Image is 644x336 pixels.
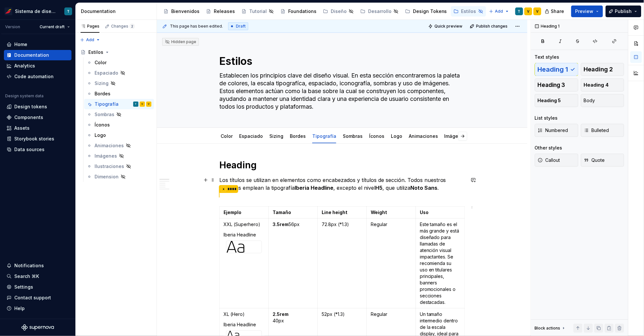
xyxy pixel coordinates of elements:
div: List styles [535,115,558,121]
div: Design Tokens [413,8,447,15]
a: Sizing [269,133,283,139]
div: Code automation [14,73,54,80]
span: Draft [236,24,246,29]
button: Current draft [37,22,73,31]
span: Body [584,97,595,104]
p: 72.8px (*1.3) [322,221,363,228]
p: Este tamaño es el más grande y está diseñado para llamadas de atención visual impactantes. Se rec... [420,221,461,306]
a: Espaciado [84,68,154,78]
div: Imágenes [442,129,470,143]
a: Foundations [278,6,319,17]
strong: 3.5rem [273,222,289,227]
a: Code automation [4,71,71,82]
div: Search ⌘K [14,273,39,280]
div: Animaciones [95,142,124,149]
a: Íconos [369,133,384,139]
div: Ilustraciones [95,163,124,170]
a: Tipografía [312,133,336,139]
div: Help [14,305,25,312]
button: Heading 4 [581,78,625,91]
div: Espaciado [237,129,265,143]
span: Quick preview [434,24,462,29]
button: Heading 3 [535,78,578,91]
a: Íconos [84,120,154,130]
div: Tutorial [249,8,267,15]
div: T [518,9,521,14]
img: 55604660-494d-44a9-beb2-692398e9940a.png [5,7,12,15]
strong: Uso [420,210,429,215]
div: Estilos [461,8,476,15]
div: Foundations [288,8,316,15]
a: Settings [4,282,71,292]
span: Bulleted [584,127,609,134]
div: Block actions [535,326,560,331]
div: T [471,205,473,210]
div: Sistema de diseño Iberia [15,8,57,15]
span: Share [551,8,564,15]
a: Bordes [84,89,154,99]
div: Sombras [95,111,114,118]
strong: Noto Sans [410,185,437,191]
div: Assets [14,125,30,131]
a: Assets [4,123,71,133]
span: Publish [615,8,632,15]
button: Add [487,7,511,16]
div: Page tree [78,47,154,182]
span: Add [86,37,94,42]
div: Logo [95,132,106,138]
div: Version [5,24,20,30]
p: Iberia Headline [224,232,264,238]
h1: Heading [219,159,465,171]
span: Callout [538,157,560,163]
button: Heading 2 [581,63,625,76]
strong: Line height [322,210,347,215]
div: Releases [214,8,235,15]
a: Supernova Logo [21,324,54,331]
span: Heading 3 [538,82,565,88]
span: Numbered [538,127,568,134]
a: Imágenes [444,133,467,139]
strong: 2.5rem [273,311,289,317]
div: Documentation [81,8,154,15]
a: Tutorial [239,6,277,17]
button: Publish [606,6,641,17]
a: Estilos [78,47,154,57]
a: Bienvenidos [161,6,202,17]
div: Hidden page [165,39,196,44]
div: Home [14,41,27,48]
div: Sizing [95,80,109,87]
a: Color [84,57,154,68]
strong: Tamaño [273,210,291,215]
a: Design tokens [4,102,71,112]
div: Estilos [88,49,103,55]
div: Color [218,129,235,143]
div: Desarrollo [368,8,392,15]
a: Documentation [4,50,71,60]
div: Text styles [535,54,560,60]
div: V [148,101,150,107]
a: Components [4,112,71,123]
div: Storybook stories [14,136,54,142]
a: Sombras [84,109,154,120]
span: Heading 2 [584,66,613,73]
div: V [527,9,530,14]
a: Storybook stories [4,134,71,144]
a: Logo [84,130,154,140]
a: Analytics [4,61,71,71]
div: T [67,9,70,14]
button: Sistema de diseño IberiaT [1,4,74,18]
a: Imágenes [84,151,154,161]
span: This page has been edited. [170,24,223,29]
button: Numbered [535,124,578,137]
a: TipografíaTVV [84,99,154,109]
p: Regular [371,221,412,228]
p: 56px [273,221,314,228]
div: Sizing [267,129,286,143]
a: Desarrollo [358,6,401,17]
button: Quick preview [426,22,465,31]
a: Sizing [84,78,154,89]
div: V [142,101,143,107]
div: Documentation [14,52,49,58]
textarea: Estilos [218,54,464,69]
a: Animaciones [409,133,438,139]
